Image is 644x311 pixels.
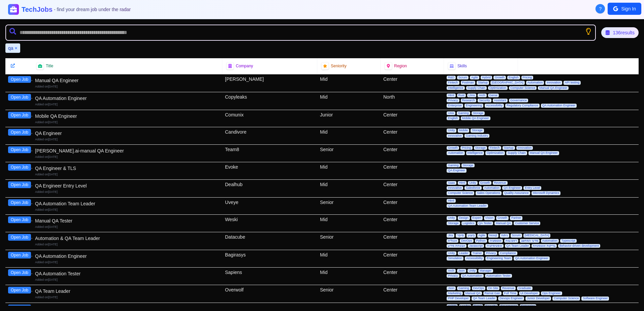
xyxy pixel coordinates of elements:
[381,127,444,144] div: Center
[35,225,220,229] div: Added on [DATE]
[477,81,489,84] span: Startup
[516,146,533,150] span: Innovation
[15,45,18,51] button: Remove qa filter
[222,285,317,303] div: Overwolf
[447,256,463,260] span: Simulation
[471,129,484,132] span: Storage
[464,186,482,190] span: Salesforce
[35,120,220,125] div: Added on [DATE]
[506,151,527,155] span: Supply Chain
[461,221,476,225] span: Logistics
[479,181,491,185] span: Growth
[475,239,487,243] span: Python
[488,239,503,243] span: אוטומציה
[35,235,220,242] div: Automation & QA Team Leader
[478,99,491,102] span: Security
[381,145,444,162] div: Center
[35,260,220,265] div: Added on [DATE]
[222,268,317,285] div: Sapiens
[493,76,506,79] span: Growth
[8,216,31,223] button: Open Job
[447,216,456,220] span: Unity
[485,244,504,248] span: אופטימיזציה
[458,251,470,255] span: Leader
[317,74,381,92] div: Mid
[317,180,381,197] div: Mid
[381,162,444,179] div: Center
[581,297,609,300] span: Software Engineer
[468,244,484,248] span: Javascript
[457,111,470,115] span: Gaming
[381,74,444,92] div: Center
[331,63,347,69] span: Seniority
[560,239,577,243] span: Typescript
[447,146,459,150] span: Growth
[503,191,530,195] span: Quality Assurance
[35,295,220,300] div: Added on [DATE]
[466,86,487,90] span: Supply Chain
[222,127,317,144] div: Candivore
[8,94,31,101] button: Open Job
[461,116,490,120] span: Mobile QA Engineer
[467,94,476,97] span: Llms
[381,92,444,110] div: North
[563,81,581,84] span: API testing
[447,274,459,278] span: Privacy
[457,269,466,273] span: Json
[381,180,444,197] div: Center
[493,99,508,102] span: Assistant
[523,186,541,190] span: Entry Level
[447,304,458,308] span: CI/CD
[471,216,483,220] span: Expert
[35,208,220,212] div: Added on [DATE]
[447,191,474,195] span: Computer Science
[471,251,483,255] span: Trainer
[447,291,463,295] span: Marketing
[447,86,465,90] span: Intelligence
[317,285,381,303] div: Senior
[457,63,467,69] span: Skills
[470,76,479,79] span: Agile
[447,221,460,225] span: Storage
[520,239,540,243] span: מדעי המחשב
[500,234,509,237] span: ניתוח
[608,3,641,15] button: Sign In
[477,234,487,237] span: Agile
[483,291,502,295] span: Ramat Gan
[8,287,31,293] button: Open Job
[447,244,466,248] span: אבטחת מידע
[483,186,501,190] span: Automation
[532,191,561,195] span: Microsoft Dynamics
[381,285,444,303] div: Center
[447,151,465,155] span: Automation
[8,199,31,206] button: Open Job
[317,198,381,215] div: Senior
[447,129,456,132] span: Unity
[35,102,220,107] div: Added on [DATE]
[447,99,459,102] span: Privacy
[317,250,381,267] div: Mid
[447,297,470,300] span: PHP Developer
[472,286,486,290] span: DevOps
[514,256,550,260] span: QA Automation Engineer
[236,63,253,69] span: Company
[478,94,487,97] span: Arch
[505,244,530,248] span: QA Team Leader
[381,110,444,127] div: Center
[464,104,483,107] span: Engineering
[505,104,540,107] span: Regulatory Compliance
[35,270,220,277] div: QA Automation Tester
[494,221,512,225] span: Manual QA
[485,104,504,107] span: Accessibility
[511,234,522,237] span: Scrum
[474,146,487,150] span: Storage
[35,113,220,119] div: Mobile QA Engineer
[477,221,493,225] span: QA Tester
[496,216,509,220] span: Growth
[381,268,444,285] div: Center
[464,134,489,138] span: Gaming Industry
[488,146,501,150] span: Fintech
[509,99,528,102] span: Governance
[504,239,519,243] span: ראש צוות
[461,164,475,167] span: Storage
